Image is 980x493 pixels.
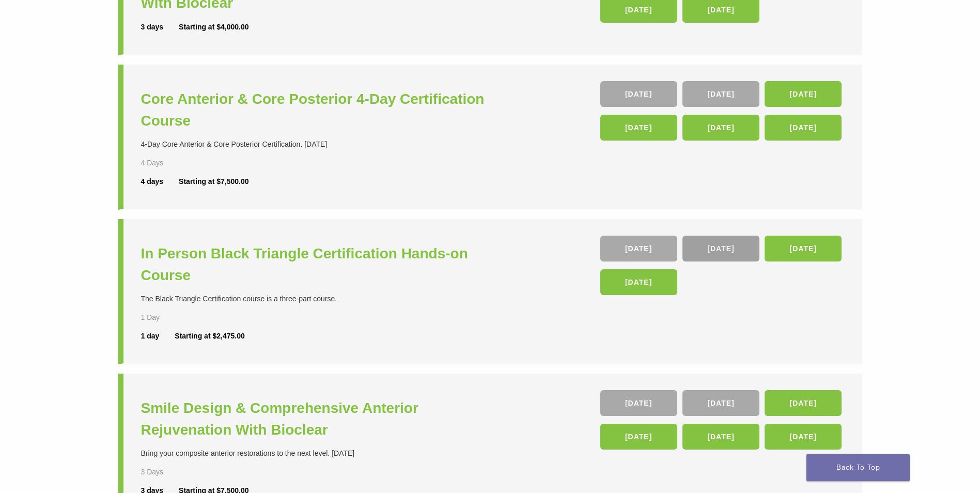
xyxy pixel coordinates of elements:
[179,176,248,187] div: Starting at $7,500.00
[682,81,759,107] a: [DATE]
[141,331,175,342] div: 1 day
[141,294,493,304] div: The Black Triangle Certification course is a three-part course.
[765,390,842,416] a: [DATE]
[682,236,759,261] a: [DATE]
[600,81,677,107] a: [DATE]
[600,424,677,450] a: [DATE]
[765,424,842,450] a: [DATE]
[600,269,677,295] a: [DATE]
[600,236,845,300] div: , , ,
[765,81,842,107] a: [DATE]
[141,176,179,187] div: 4 days
[600,390,677,416] a: [DATE]
[682,390,759,416] a: [DATE]
[600,236,677,261] a: [DATE]
[765,236,842,261] a: [DATE]
[765,115,842,141] a: [DATE]
[141,467,194,477] div: 3 Days
[141,158,194,168] div: 4 Days
[141,139,493,150] div: 4-Day Core Anterior & Core Posterior Certification. [DATE]
[141,22,179,33] div: 3 days
[141,88,493,132] a: Core Anterior & Core Posterior 4-Day Certification Course
[600,115,677,141] a: [DATE]
[179,22,248,33] div: Starting at $4,000.00
[141,243,493,286] a: In Person Black Triangle Certification Hands-on Course
[175,331,244,342] div: Starting at $2,475.00
[682,424,759,450] a: [DATE]
[141,397,493,441] a: Smile Design & Comprehensive Anterior Rejuvenation With Bioclear
[806,454,910,481] a: Back To Top
[141,312,194,323] div: 1 Day
[682,115,759,141] a: [DATE]
[141,448,493,459] div: Bring your composite anterior restorations to the next level. [DATE]
[600,81,845,146] div: , , , , ,
[600,390,845,455] div: , , , , ,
